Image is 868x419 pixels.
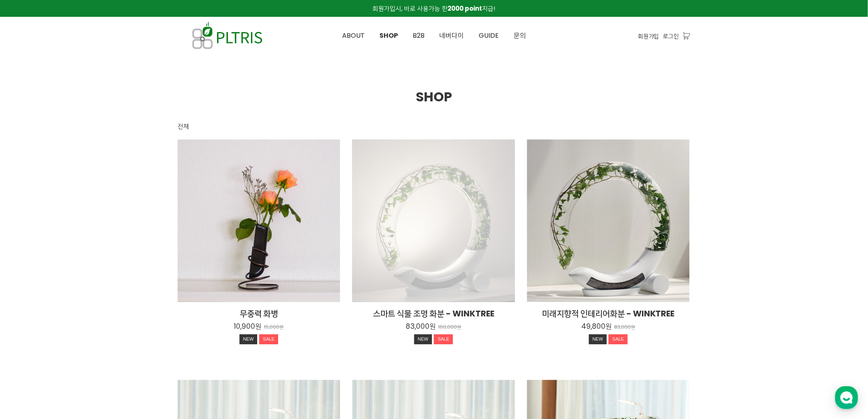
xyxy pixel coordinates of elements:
[264,324,284,330] p: 15,000원
[259,334,278,344] div: SALE
[373,4,496,13] span: 회원가입시, 바로 사용가능 한 지급!
[54,260,106,281] a: 대화
[178,121,189,131] div: 전체
[335,17,372,54] a: ABOUT
[614,324,635,330] p: 83,000원
[471,17,506,54] a: GUIDE
[438,324,461,330] p: 160,000원
[638,32,659,41] a: 회원가입
[75,273,85,279] span: 대화
[479,31,499,40] span: GUIDE
[379,31,398,40] span: SHOP
[506,17,533,54] a: 문의
[663,32,679,41] a: 로그인
[414,334,432,344] div: NEW
[416,87,452,106] span: SHOP
[609,334,628,344] div: SALE
[106,260,158,281] a: 설정
[514,31,526,40] span: 문의
[581,322,612,331] p: 49,800원
[527,308,690,319] h2: 미래지향적 인테리어화분 - WINKTREE
[432,17,471,54] a: 네버다이
[406,322,436,331] p: 83,000원
[448,4,482,13] strong: 2000 point
[234,322,261,331] p: 10,900원
[178,308,340,346] a: 무중력 화병 10,900원 15,000원 NEWSALE
[413,31,425,40] span: B2B
[372,17,405,54] a: SHOP
[178,308,340,319] h2: 무중력 화병
[439,31,464,40] span: 네버다이
[240,334,258,344] div: NEW
[26,272,31,279] span: 홈
[434,334,453,344] div: SALE
[127,272,137,279] span: 설정
[527,308,690,346] a: 미래지향적 인테리어화분 - WINKTREE 49,800원 83,000원 NEWSALE
[405,17,432,54] a: B2B
[589,334,607,344] div: NEW
[342,31,365,40] span: ABOUT
[2,260,54,281] a: 홈
[352,308,515,346] a: 스마트 식물 조명 화분 - WINKTREE 83,000원 160,000원 NEWSALE
[352,308,515,319] h2: 스마트 식물 조명 화분 - WINKTREE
